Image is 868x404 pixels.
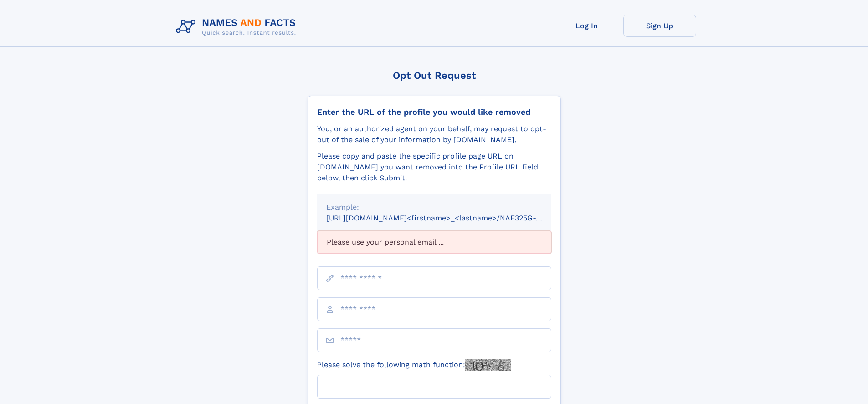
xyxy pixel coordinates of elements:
div: Example: [326,202,542,213]
label: Please solve the following math function: [317,359,511,371]
a: Log In [550,15,623,37]
div: You, or an authorized agent on your behalf, may request to opt-out of the sale of your informatio... [317,123,551,145]
div: Please copy and paste the specific profile page URL on [DOMAIN_NAME] you want removed into the Pr... [317,151,551,184]
div: Opt Out Request [308,70,561,81]
img: Logo Names and Facts [172,15,303,39]
small: [URL][DOMAIN_NAME]<firstname>_<lastname>/NAF325G-xxxxxxxx [326,214,569,222]
div: Please use your personal email ... [317,231,551,254]
a: Sign Up [623,15,696,37]
div: Enter the URL of the profile you would like removed [317,107,551,117]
